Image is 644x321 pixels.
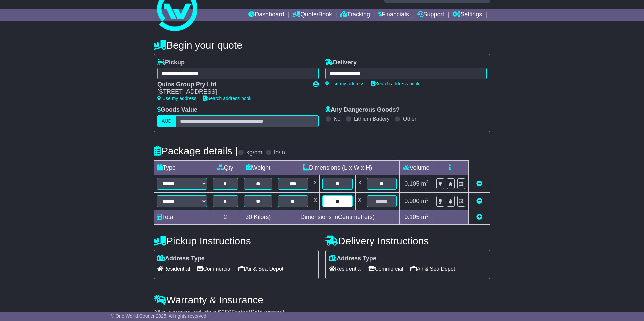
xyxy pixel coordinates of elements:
[157,95,196,101] a: Use my address
[275,210,400,224] td: Dimensions in Centimetre(s)
[421,180,429,187] span: m
[329,255,376,262] label: Address Type
[154,309,490,316] div: All our quotes include a $ FreightSafe warranty.
[355,175,364,192] td: x
[476,180,482,187] a: Remove this item
[197,264,231,274] span: Commercial
[248,9,284,21] a: Dashboard
[325,106,400,114] label: Any Dangerous Goods?
[203,95,251,101] a: Search address book
[325,235,490,246] h4: Delivery Instructions
[157,106,197,114] label: Goods Value
[404,214,419,220] span: 0.105
[157,59,185,66] label: Pickup
[157,88,306,96] div: [STREET_ADDRESS]
[368,264,403,274] span: Commercial
[154,235,319,246] h4: Pickup Instructions
[426,213,429,218] sup: 3
[340,9,370,21] a: Tracking
[476,198,482,204] a: Remove this item
[157,255,205,262] label: Address Type
[274,149,285,156] label: lb/in
[221,309,231,316] span: 250
[426,179,429,184] sup: 3
[334,116,340,122] label: No
[403,116,416,122] label: Other
[154,294,490,305] h4: Warranty & Insurance
[210,160,241,175] td: Qty
[378,9,409,21] a: Financials
[311,175,320,192] td: x
[417,9,444,21] a: Support
[476,214,482,220] a: Add new item
[154,40,490,51] h4: Begin your quote
[154,160,210,175] td: Type
[275,160,400,175] td: Dimensions (L x W x H)
[292,9,332,21] a: Quote/Book
[371,81,419,86] a: Search address book
[311,192,320,210] td: x
[354,116,390,122] label: Lithium Battery
[404,180,419,187] span: 0.105
[329,264,362,274] span: Residential
[399,160,433,175] td: Volume
[421,214,429,220] span: m
[404,198,419,204] span: 0.000
[245,214,252,220] span: 30
[246,149,262,156] label: kg/cm
[154,210,210,224] td: Total
[426,197,429,202] sup: 3
[421,198,429,204] span: m
[325,59,357,66] label: Delivery
[325,81,364,86] a: Use my address
[157,115,176,127] label: AUD
[410,264,455,274] span: Air & Sea Depot
[210,210,241,224] td: 2
[452,9,482,21] a: Settings
[157,264,190,274] span: Residential
[154,145,238,156] h4: Package details |
[241,160,275,175] td: Weight
[355,192,364,210] td: x
[238,264,284,274] span: Air & Sea Depot
[241,210,275,224] td: Kilo(s)
[111,313,208,319] span: © One World Courier 2025. All rights reserved.
[157,81,306,88] div: Quins Group Pty Ltd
